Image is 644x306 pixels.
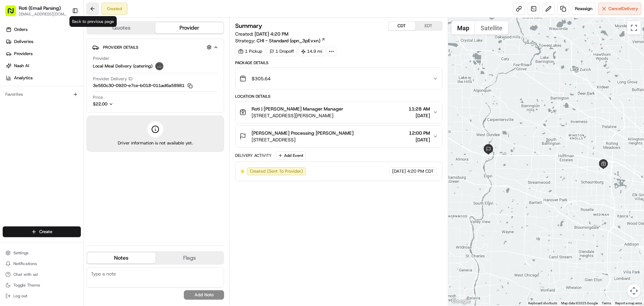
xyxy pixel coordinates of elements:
[235,68,442,89] button: $305.64
[14,63,29,69] span: Nash AI
[602,301,611,305] a: Terms
[13,250,29,256] span: Settings
[235,153,272,158] div: Delivery Activity
[3,60,84,71] a: Nash AI
[255,31,288,37] span: [DATE] 4:20 PM
[257,37,325,44] a: CHI - Standard (opn_3pEvxn)
[235,23,262,29] h3: Summary
[3,24,84,35] a: Orders
[3,270,81,279] button: Chat with us!
[267,47,297,56] div: 1 Dropoff
[407,168,434,174] span: 4:20 PM CDT
[7,7,20,20] img: Nash
[93,63,153,69] span: Local Meal Delivery (catering)
[627,284,641,298] button: Map camera controls
[415,21,442,30] button: EDT
[14,27,28,33] span: Orders
[13,97,51,104] span: Knowledge Base
[13,282,40,288] span: Toggle Theme
[235,31,288,37] span: Created:
[235,47,265,56] div: 1 Pickup
[252,130,354,136] span: [PERSON_NAME] Processing [PERSON_NAME]
[114,66,122,74] button: Start new chat
[450,297,472,306] img: Google
[250,168,303,174] span: Created (Sent To Provider)
[155,23,223,33] button: Provider
[528,301,557,306] button: Keyboard shortcuts
[93,101,107,107] span: $22.00
[93,76,132,82] span: Provider Delivery ID
[155,253,223,263] button: Flags
[235,37,325,44] div: Strategy:
[235,126,442,147] button: [PERSON_NAME] Processing [PERSON_NAME][STREET_ADDRESS]12:00 PM[DATE]
[39,229,52,235] span: Create
[252,136,354,143] span: [STREET_ADDRESS]
[3,291,81,301] button: Log out
[409,136,430,143] span: [DATE]
[7,27,122,38] p: Welcome 👋
[7,98,12,103] div: 📗
[47,114,81,119] a: Powered byPylon
[69,16,117,27] div: Back to previous page
[87,23,155,33] button: Quotes
[13,293,27,299] span: Log out
[13,261,37,266] span: Notifications
[3,73,84,83] a: Analytics
[92,42,218,53] button: Provider Details
[409,130,430,136] span: 12:00 PM
[3,226,81,237] button: Create
[14,51,33,57] span: Providers
[235,101,442,123] button: Roti | [PERSON_NAME] Manager Manager[STREET_ADDRESS][PERSON_NAME]11:28 AM[DATE]
[4,95,54,107] a: 📗Knowledge Base
[572,3,595,15] button: Reassign
[155,62,163,70] img: lmd_logo.png
[298,47,325,56] div: 14.9 mi
[451,21,475,35] button: Show street map
[3,3,69,19] button: Roti (Email Parsing)[EMAIL_ADDRESS][DOMAIN_NAME]
[608,6,638,12] span: Cancel Delivery
[3,280,81,290] button: Toggle Theme
[450,297,472,306] a: Open this area in Google Maps (opens a new window)
[93,83,193,89] button: 3e560c30-0920-e7ce-b018-011ad6a58981
[392,168,406,174] span: [DATE]
[235,60,442,65] div: Package Details
[63,97,108,104] span: API Documentation
[627,21,641,35] button: Toggle fullscreen view
[23,64,110,71] div: Start new chat
[19,11,67,17] button: [EMAIL_ADDRESS][DOMAIN_NAME]
[3,89,81,100] div: Favorites
[561,301,598,305] span: Map data ©2025 Google
[23,71,85,76] div: We're available if you need us!
[252,112,343,119] span: [STREET_ADDRESS][PERSON_NAME]
[103,45,138,50] span: Provider Details
[54,95,110,107] a: 💻API Documentation
[3,259,81,268] button: Notifications
[93,94,103,100] span: Price
[17,43,111,50] input: Clear
[409,105,430,112] span: 11:28 AM
[93,101,152,107] button: $22.00
[57,98,62,103] div: 💻
[252,105,343,112] span: Roti | [PERSON_NAME] Manager Manager
[93,55,109,61] span: Provider
[3,248,81,258] button: Settings
[118,140,193,146] span: Driver information is not available yet.
[87,253,155,263] button: Notes
[615,301,642,305] a: Report a map error
[388,21,415,30] button: CDT
[19,5,61,11] button: Roti (Email Parsing)
[14,75,33,81] span: Analytics
[3,36,84,47] a: Deliveries
[14,39,33,45] span: Deliveries
[3,48,84,59] a: Providers
[67,114,81,119] span: Pylon
[235,94,442,99] div: Location Details
[575,6,592,12] span: Reassign
[475,21,508,35] button: Show satellite imagery
[409,112,430,119] span: [DATE]
[276,151,306,160] button: Add Event
[252,75,271,82] span: $305.64
[13,272,38,277] span: Chat with us!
